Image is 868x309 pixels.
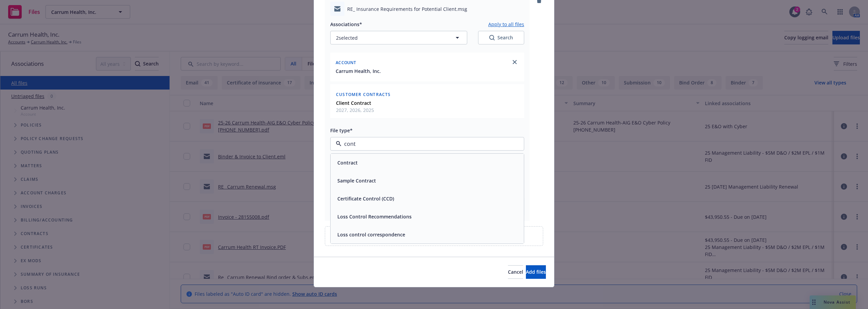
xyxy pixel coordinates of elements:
span: Add files [526,269,546,275]
button: Loss control correspondence [337,231,405,238]
button: Apply to all files [488,20,524,28]
button: Certificate Control (CCD) [337,195,394,202]
button: Loss Control Recommendations [337,213,412,220]
button: 2selected [330,31,467,44]
span: Cancel [508,269,523,275]
span: 2 selected [336,34,358,41]
input: Filter by keyword [341,140,510,148]
div: Search [489,34,513,41]
button: Contract [337,159,358,166]
strong: Client Contract [336,100,371,106]
button: Add files [526,265,546,279]
span: Customer Contracts [336,92,391,97]
span: Account [336,60,356,65]
button: Sample Contract [337,177,376,184]
button: SearchSearch [478,31,524,44]
div: Upload new files [325,226,543,246]
span: RE_ Insurance Requirements for Potential Client.msg [347,5,467,13]
a: close [511,58,519,66]
button: Carrum Health, Inc. [336,67,381,75]
svg: Search [489,35,495,40]
span: Associations* [330,21,362,27]
span: File type* [330,127,353,134]
span: 2027, 2026, 2025 [336,107,374,114]
button: Cancel [508,265,523,279]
